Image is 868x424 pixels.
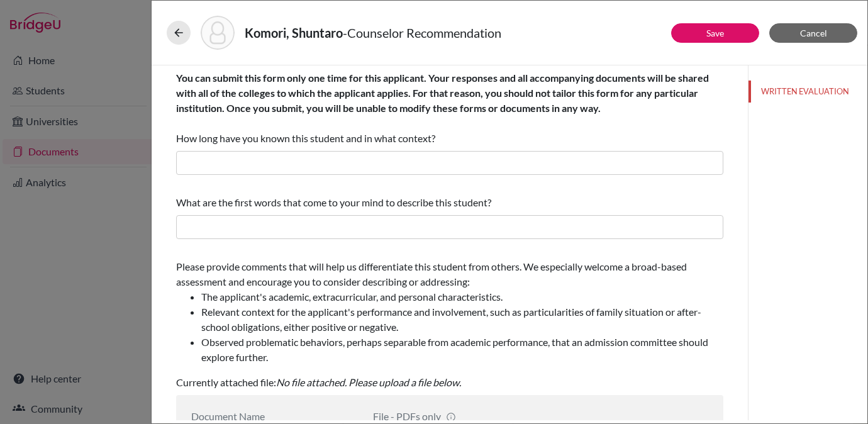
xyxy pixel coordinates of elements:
div: File - PDFs only [373,410,526,422]
li: Observed problematic behaviors, perhaps separable from academic performance, that an admission co... [201,335,723,365]
span: How long have you known this student and in what context? [176,72,709,144]
span: Please provide comments that will help us differentiate this student from others. We especially w... [176,260,723,365]
b: You can submit this form only one time for this applicant. Your responses and all accompanying do... [176,72,709,114]
span: What are the first words that come to your mind to describe this student? [176,196,491,208]
span: info [446,412,456,422]
li: Relevant context for the applicant's performance and involvement, such as particularities of fami... [201,304,723,335]
i: No file attached. Please upload a file below. [276,376,461,388]
span: - Counselor Recommendation [343,25,501,40]
button: WRITTEN EVALUATION [748,81,867,103]
div: Currently attached file: [176,254,723,395]
strong: Komori, Shuntaro [245,25,343,40]
div: Document Name [191,410,354,422]
li: The applicant's academic, extracurricular, and personal characteristics. [201,289,723,304]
